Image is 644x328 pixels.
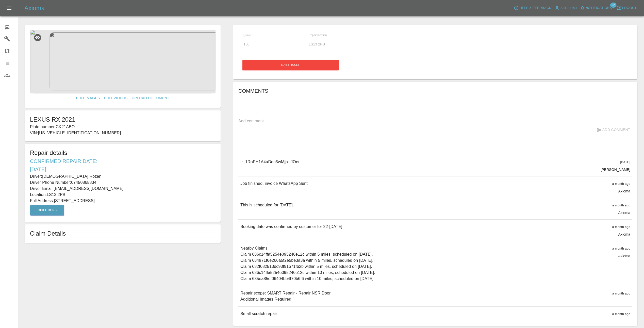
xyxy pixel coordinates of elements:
[102,93,130,103] a: Edit Videos
[30,30,216,93] img: 6ea47c31-a021-4f3a-aa8e-860f7881f9be
[30,124,216,130] p: Plate number: CK21ABO
[240,311,277,317] p: Small scratch repair
[30,130,216,136] p: VIN: [US_VEHICLE_IDENTIFICATION_NUMBER]
[30,179,216,186] p: Driver Phone Number: 07450865834
[240,224,342,230] p: Booking date was confirmed by customer for 22-[DATE]
[618,253,630,258] p: Axioma
[513,4,552,12] button: Help & Feedback
[612,182,630,186] span: a month ago
[620,160,630,164] span: [DATE]
[130,93,171,103] a: Upload Document
[30,149,216,157] h5: Repair details
[586,5,612,11] span: Notifications
[3,2,15,14] button: Open drawer
[615,4,638,12] button: Logout
[24,4,45,12] h5: Axioma
[612,204,630,207] span: a month ago
[601,167,630,172] p: [PERSON_NAME]
[612,312,630,316] span: a month ago
[30,229,216,238] h1: Claim Details
[553,4,579,12] a: Account
[610,3,616,8] span: 22
[30,186,216,192] p: Driver Email: [EMAIL_ADDRESS][DOMAIN_NAME]
[579,4,613,12] button: Notifications
[238,87,632,95] h6: Comments
[622,5,637,11] span: Logout
[243,34,253,37] span: Quote £
[30,205,64,216] button: Directions
[30,198,216,204] p: Full Address: [STREET_ADDRESS]
[560,5,577,11] span: Account
[519,5,551,11] span: Help & Feedback
[612,247,630,250] span: a month ago
[30,116,216,124] h1: LEXUS RX 2021
[612,292,630,295] span: a month ago
[240,290,331,302] p: Repair scope: SMART Repair - Repair NSR Door Additional Images Required
[74,93,102,103] a: Edit Images
[30,192,216,198] p: Location: LS13 2PB
[240,159,301,165] p: tr_1RoPH1A4aDea5wMjjxttJOeu
[240,202,294,208] p: This is scheduled for [DATE].
[30,157,216,173] h6: Confirmed Repair Date: [DATE]
[309,34,327,37] span: Repair location
[30,173,216,179] p: Driver: [DEMOGRAPHIC_DATA] Rozen
[618,232,630,237] p: Axioma
[618,189,630,194] p: Axioma
[240,181,308,187] p: Job finished, invoice WhatsApp Sent
[618,210,630,215] p: Axioma
[240,245,375,282] p: Nearby Claims: Claim 686c14ffa5254e095246e12c within 5 miles, scheduled on [DATE]. Claim 684971f6...
[612,225,630,229] span: a month ago
[242,60,339,70] button: Raise issue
